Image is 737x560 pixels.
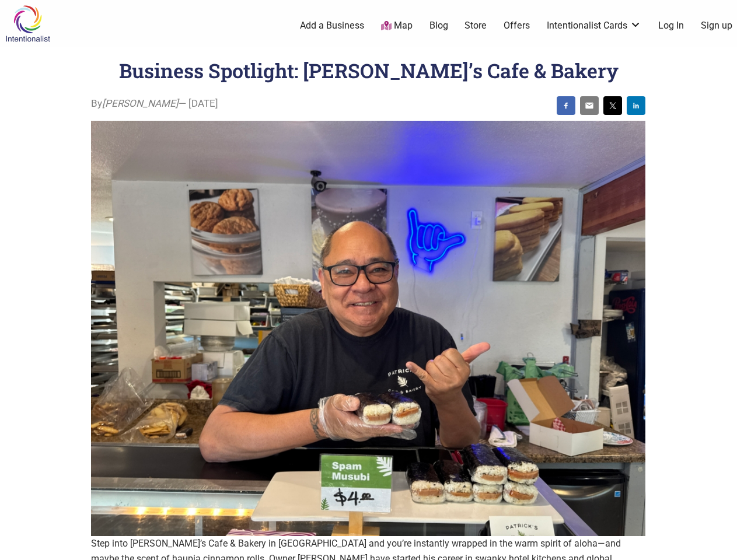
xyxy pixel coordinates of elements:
[91,96,218,111] span: By — [DATE]
[504,19,530,32] a: Offers
[561,101,571,110] img: facebook sharing button
[585,101,594,110] img: email sharing button
[429,19,448,32] a: Blog
[631,101,641,110] img: linkedin sharing button
[381,19,413,33] a: Map
[102,97,179,109] i: [PERSON_NAME]
[300,19,364,32] a: Add a Business
[547,19,641,32] a: Intentionalist Cards
[701,19,732,32] a: Sign up
[658,19,684,32] a: Log In
[119,57,619,83] h1: Business Spotlight: [PERSON_NAME]’s Cafe & Bakery
[608,101,617,110] img: twitter sharing button
[464,19,487,32] a: Store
